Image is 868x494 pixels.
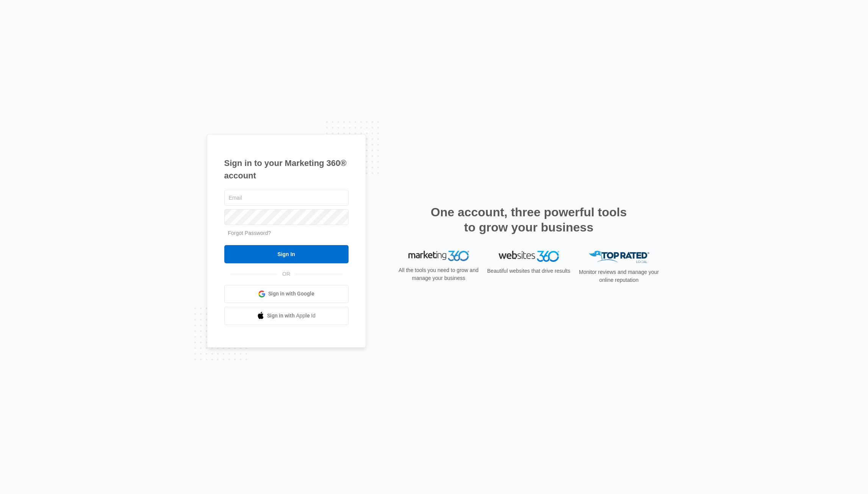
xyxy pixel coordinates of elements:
[224,157,349,182] h1: Sign in to your Marketing 360® account
[224,245,349,263] input: Sign In
[268,290,314,298] span: Sign in with Google
[486,267,571,275] p: Beautiful websites that drive results
[224,285,349,303] a: Sign in with Google
[499,251,559,262] img: Websites 360
[577,268,662,284] p: Monitor reviews and manage your online reputation
[429,205,629,235] h2: One account, three powerful tools to grow your business
[224,190,349,206] input: Email
[277,270,296,278] span: OR
[589,251,649,263] img: Top Rated Local
[224,307,349,325] a: Sign in with Apple Id
[228,230,271,236] a: Forgot Password?
[396,266,481,282] p: All the tools you need to grow and manage your business
[267,312,316,320] span: Sign in with Apple Id
[408,251,469,261] img: Marketing 360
